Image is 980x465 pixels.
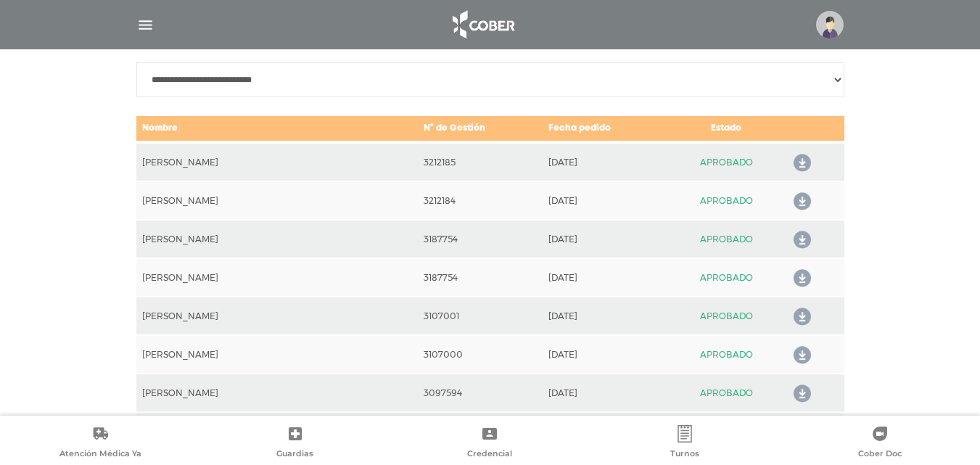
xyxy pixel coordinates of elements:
a: Credencial [392,425,588,462]
td: [DATE] [543,297,668,335]
td: 3187754 [418,220,542,258]
td: APROBADO [668,142,785,181]
span: Atención Médica Ya [59,448,141,461]
td: [DATE] [543,142,668,181]
td: [PERSON_NAME] [136,374,419,412]
img: Cober_menu-lines-white.svg [136,16,155,34]
td: [DATE] [543,374,668,412]
a: Atención Médica Ya [3,425,198,462]
td: 3097594 [418,374,542,412]
td: 3212184 [418,181,542,220]
span: Cober Doc [858,448,902,461]
td: [PERSON_NAME] [136,220,419,258]
td: Nombre [136,115,419,142]
span: Turnos [670,448,699,461]
td: APROBADO [668,297,785,335]
td: N° de Gestión [418,115,542,142]
td: [PERSON_NAME] [136,412,419,450]
td: APROBADO [668,335,785,374]
td: Estado [668,115,785,142]
td: [PERSON_NAME] [136,335,419,374]
td: Fecha pedido [543,115,668,142]
td: 3187754 [418,258,542,297]
td: APROBADO [668,181,785,220]
a: Guardias [198,425,393,462]
td: [DATE] [543,335,668,374]
td: APROBADO [668,258,785,297]
td: APROBADO [668,220,785,258]
td: [DATE] [543,258,668,297]
td: 3097594 [418,412,542,450]
td: APROBADO [668,412,785,450]
span: Credencial [467,448,512,461]
a: Cober Doc [782,425,977,462]
td: [PERSON_NAME] [136,258,419,297]
td: [PERSON_NAME] [136,181,419,220]
td: 3107001 [418,297,542,335]
td: [DATE] [543,181,668,220]
td: 3107000 [418,335,542,374]
img: profile-placeholder.svg [816,11,844,38]
td: [DATE] [543,412,668,450]
td: APROBADO [668,374,785,412]
td: [DATE] [543,220,668,258]
td: [PERSON_NAME] [136,142,419,181]
span: Guardias [276,448,313,461]
a: Turnos [588,425,783,462]
td: 3212185 [418,142,542,181]
img: logo_cober_home-white.png [445,7,521,42]
td: [PERSON_NAME] [136,297,419,335]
